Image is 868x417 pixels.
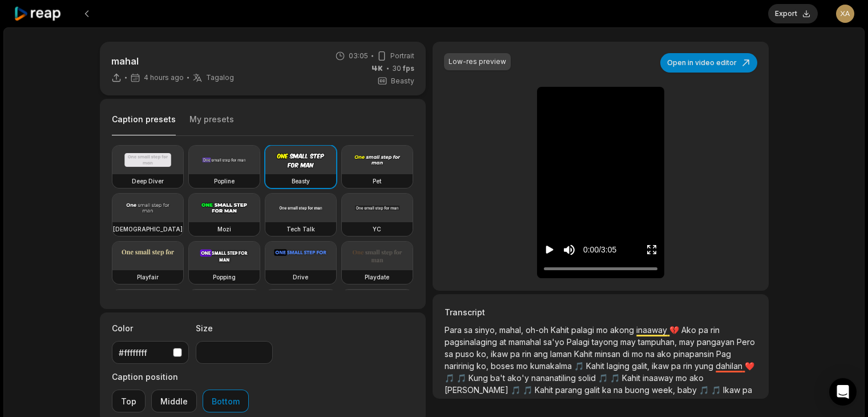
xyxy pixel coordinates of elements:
span: ang [534,349,550,359]
span: mo [676,373,689,383]
span: rin [683,361,695,371]
div: #ffffffff [119,347,168,359]
span: 🎵 [523,385,535,395]
span: puso [455,349,477,359]
span: tampuhan, [638,337,679,347]
h3: Popline [214,177,235,186]
span: ko, [477,361,491,371]
span: pa [742,385,752,395]
span: Para [445,325,464,335]
span: buong [625,385,652,395]
h3: Drive [293,272,308,282]
h3: Playdate [365,272,389,282]
h3: Beasty [292,177,310,186]
span: 🎵 [574,361,586,371]
label: Color [112,322,189,334]
button: Bottom [203,390,249,412]
button: Mute sound [562,243,576,257]
span: ako [657,349,673,359]
span: pagsinalaging [445,337,499,347]
span: Tagalog [206,73,234,82]
span: pinapansin [673,349,716,359]
span: tayong [592,337,620,347]
span: Pag [716,349,731,359]
span: Ako [681,325,699,335]
span: Kahit [574,349,595,359]
span: 🎵 [699,385,711,395]
p: 💔 ❤️ 👩‍❤️‍👨 💪 💪 🤝 💖 🙏 🙏 [445,324,756,396]
span: 🎵 [598,373,610,383]
span: 03:05 [349,51,368,61]
span: sa'yo [543,337,567,347]
span: galit [584,385,602,395]
h3: Popping [213,272,236,282]
div: 0:00 / 3:05 [583,244,616,256]
span: Pero [737,337,755,347]
span: 4 hours ago [144,73,184,82]
span: Kahit [535,385,555,395]
h3: Transcript [445,306,756,318]
span: ako [689,373,704,383]
span: [PERSON_NAME] [445,385,511,395]
span: na [613,385,625,395]
span: sa [464,325,475,335]
span: fps [403,64,414,73]
span: ikaw [491,349,510,359]
h3: Mozi [217,224,231,234]
span: nananatiling [531,373,578,383]
button: Open in video editor [660,53,757,73]
span: rin [710,325,720,335]
span: mamahal [508,337,543,347]
span: Beasty [391,76,414,86]
span: may [620,337,638,347]
label: Caption position [112,371,249,383]
span: 🎵 [457,373,469,383]
button: Play video [544,239,555,260]
span: inaaway [643,373,676,383]
span: pa [699,325,710,335]
span: ikaw [652,361,671,371]
span: 🎵 [711,385,723,395]
span: Portrait [390,51,414,61]
span: dahilan [716,361,745,371]
h3: Deep Diver [132,177,164,186]
span: baby [677,385,699,395]
h3: [DEMOGRAPHIC_DATA] [113,224,183,234]
span: at [499,337,508,347]
div: Low-res preview [449,57,506,67]
h3: Pet [373,177,381,186]
span: ko, [477,349,491,359]
span: may [679,337,697,347]
h3: YC [373,224,381,234]
span: laman [550,349,574,359]
span: ako'y [507,373,531,383]
span: ka [602,385,613,395]
button: Caption presets [112,114,176,136]
span: Kahit [551,325,571,335]
span: boses [491,361,516,371]
span: rin [522,349,534,359]
span: galit, [632,361,652,371]
span: mahal, [499,325,526,335]
button: #ffffffff [112,341,189,364]
span: mo [516,361,530,371]
span: Kahit [586,361,607,371]
span: week, [652,385,677,395]
span: sinyo, [475,325,499,335]
span: oh-oh [526,325,551,335]
button: My presets [189,114,234,135]
div: Open Intercom Messenger [829,378,857,406]
span: sa [445,349,455,359]
span: 🎵 [445,373,457,383]
p: mahal [111,54,234,68]
span: yung [695,361,716,371]
span: Palagi [567,337,592,347]
button: Enter Fullscreen [646,239,657,260]
span: 🎵 [610,373,622,383]
span: naririnig [445,361,477,371]
span: Ikaw [723,385,742,395]
button: Middle [151,390,197,412]
button: Top [112,390,146,412]
span: akong [610,325,636,335]
h3: Playfair [137,272,159,282]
